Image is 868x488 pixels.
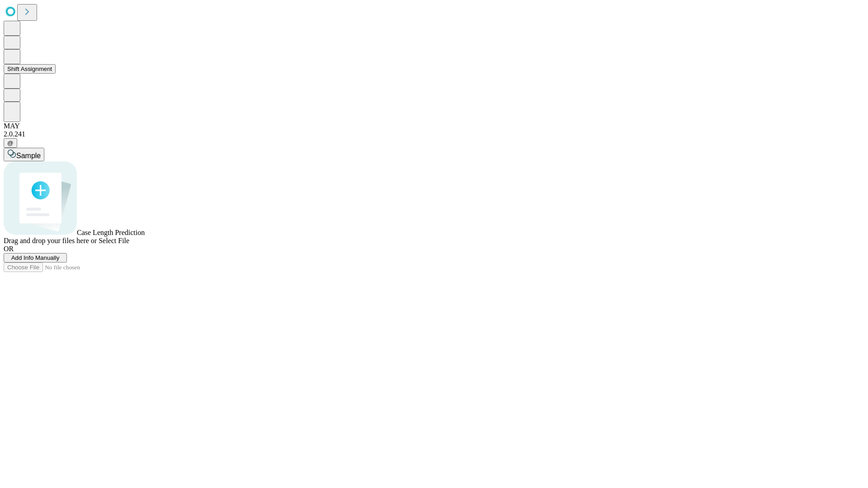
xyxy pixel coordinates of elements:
[4,237,97,244] span: Drag and drop your files here or
[4,138,17,148] button: @
[99,237,129,244] span: Select File
[16,152,41,160] span: Sample
[7,140,14,146] span: @
[4,148,44,161] button: Sample
[4,122,864,130] div: MAY
[4,245,14,253] span: OR
[4,64,56,74] button: Shift Assignment
[11,254,60,261] span: Add Info Manually
[77,229,145,236] span: Case Length Prediction
[4,253,67,263] button: Add Info Manually
[4,130,864,138] div: 2.0.241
